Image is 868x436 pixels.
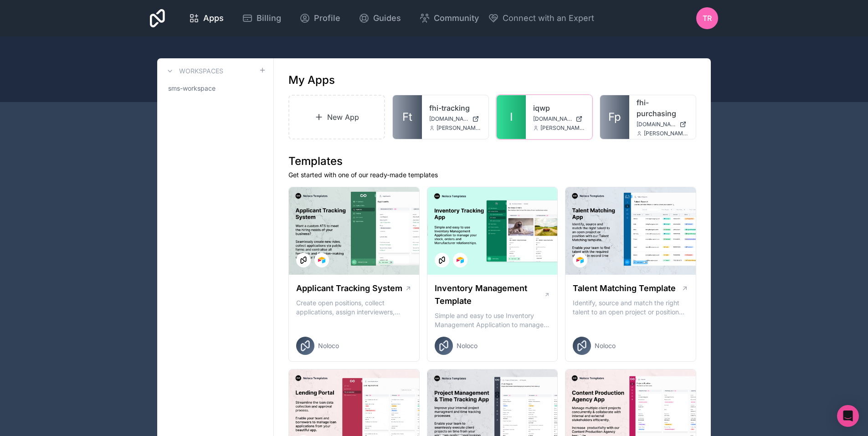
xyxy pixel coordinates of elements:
a: Fp [600,95,629,139]
a: [DOMAIN_NAME] [429,115,481,123]
span: TR [703,13,712,24]
h3: Workspaces [179,67,223,76]
img: Airtable Logo [318,256,325,264]
h1: Templates [288,154,696,169]
span: Community [434,12,479,25]
a: fhi-purchasing [637,97,688,119]
a: Profile [292,8,348,28]
a: iqwp [533,103,585,113]
a: fhi-tracking [429,103,481,113]
h1: Applicant Tracking System [296,282,402,295]
p: Create open positions, collect applications, assign interviewers, centralise candidate feedback a... [296,298,412,317]
button: Connect with an Expert [488,12,594,25]
span: Apps [203,12,224,25]
span: Guides [373,12,401,25]
a: Ft [393,95,422,139]
span: Profile [314,12,340,25]
div: Open Intercom Messenger [837,405,859,427]
span: Fp [608,110,621,124]
p: Identify, source and match the right talent to an open project or position with our Talent Matchi... [573,298,688,317]
p: Get started with one of our ready-made templates [288,170,696,180]
span: Noloco [318,341,339,350]
a: Workspaces [164,66,223,77]
p: Simple and easy to use Inventory Management Application to manage your stock, orders and Manufact... [435,311,550,329]
span: [PERSON_NAME][EMAIL_ADDRESS][DOMAIN_NAME] [540,124,585,132]
a: Apps [181,8,231,28]
span: [PERSON_NAME][EMAIL_ADDRESS][DOMAIN_NAME] [437,124,481,132]
span: sms-workspace [168,84,216,93]
span: Connect with an Expert [503,12,594,25]
a: [DOMAIN_NAME] [533,115,585,123]
span: [DOMAIN_NAME] [637,121,676,128]
a: sms-workspace [164,80,266,97]
img: Airtable Logo [457,256,464,264]
a: New App [288,95,385,139]
span: I [510,110,513,124]
a: [DOMAIN_NAME] [637,121,688,128]
span: Billing [257,12,281,25]
a: Guides [351,8,408,28]
span: [DOMAIN_NAME] [429,115,468,123]
h1: Talent Matching Template [573,282,676,295]
span: Noloco [457,341,478,350]
span: [DOMAIN_NAME] [533,115,572,123]
img: Airtable Logo [576,256,584,264]
h1: Inventory Management Template [435,282,544,308]
h1: My Apps [288,73,335,87]
span: Ft [402,110,412,124]
span: Noloco [595,341,616,350]
a: I [497,95,526,139]
a: Billing [235,8,288,28]
span: [PERSON_NAME][EMAIL_ADDRESS][DOMAIN_NAME] [644,130,688,137]
a: Community [412,8,486,28]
